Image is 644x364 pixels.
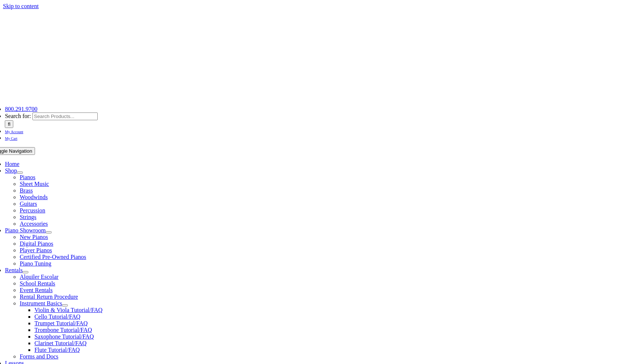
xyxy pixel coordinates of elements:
a: Pianos [20,174,35,180]
a: Shop [5,167,17,174]
a: Cello Tutorial/FAQ [34,313,80,320]
a: Violin & Viola Tutorial/FAQ [34,307,102,313]
a: 800.291.9700 [5,106,37,112]
a: Brass [20,187,33,194]
a: Percussion [20,207,45,214]
a: Instrument Basics [20,300,62,306]
a: Trumpet Tutorial/FAQ [34,320,87,326]
a: Alquiler Escolar [20,274,58,280]
button: Open submenu of Shop [17,171,23,174]
span: My Account [5,130,23,134]
a: Piano Tuning [20,260,51,267]
a: School Rentals [20,280,55,287]
a: Saxophone Tutorial/FAQ [34,333,94,340]
button: Open submenu of Instrument Basics [62,304,68,306]
a: Player Pianos [20,247,52,253]
a: Digital Pianos [20,240,53,247]
span: Search for: [5,113,31,119]
a: Rentals [5,267,22,273]
a: Accessories [20,221,48,227]
a: Skip to content [3,3,39,9]
a: Clarinet Tutorial/FAQ [34,340,87,346]
span: My Cart [5,136,17,141]
a: Woodwinds [20,194,48,200]
a: Guitars [20,201,37,207]
input: Search [5,120,13,128]
input: Search Products... [32,112,98,120]
a: Event Rentals [20,287,52,293]
button: Open submenu of Rentals [22,271,28,273]
a: Flute Tutorial/FAQ [34,347,80,353]
a: Certified Pre-Owned Pianos [20,254,86,260]
a: My Account [5,128,23,134]
a: Strings [20,214,36,220]
a: Rental Return Procedure [20,294,78,300]
a: Forms and Docs [20,353,58,360]
a: My Cart [5,135,17,141]
a: New Pianos [20,234,48,240]
a: Home [5,161,19,167]
button: Open submenu of Piano Showroom [46,231,52,233]
a: Sheet Music [20,181,49,187]
a: Trombone Tutorial/FAQ [34,327,92,333]
a: Piano Showroom [5,227,46,233]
